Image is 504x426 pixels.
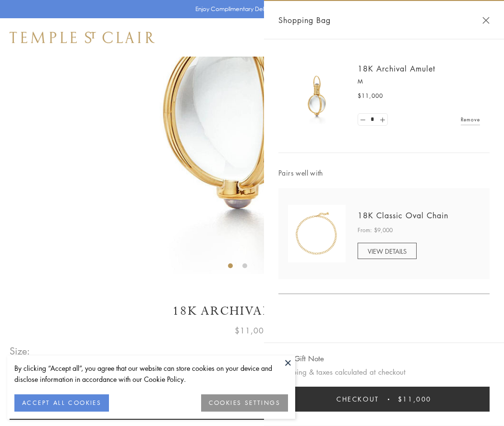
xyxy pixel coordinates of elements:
[195,4,304,14] p: Enjoy Complimentary Delivery & Returns
[278,167,490,178] span: Pairs well with
[358,210,448,221] a: 18K Classic Oval Chain
[14,363,288,385] div: By clicking “Accept all”, you agree that our website can store cookies on your device and disclos...
[368,247,407,256] span: VIEW DETAILS
[10,343,31,359] span: Size:
[235,324,269,337] span: $11,000
[358,114,368,126] a: Set quantity to 0
[10,32,155,43] img: Temple St. Clair
[336,394,379,404] span: Checkout
[288,205,346,262] img: N88865-OV18
[358,243,417,259] a: VIEW DETAILS
[278,366,490,378] p: Shipping & taxes calculated at checkout
[358,225,393,235] span: From: $9,000
[278,353,324,365] button: Add Gift Note
[358,63,435,74] a: 18K Archival Amulet
[398,394,432,404] span: $11,000
[461,114,480,125] a: Remove
[482,17,490,24] button: Close Shopping Bag
[201,394,288,412] button: COOKIES SETTINGS
[10,303,494,319] h1: 18K Archival Amulet
[358,91,383,101] span: $11,000
[14,394,109,412] button: ACCEPT ALL COOKIES
[288,67,346,125] img: 18K Archival Amulet
[358,77,480,86] p: M
[278,14,331,26] span: Shopping Bag
[377,114,387,126] a: Set quantity to 2
[278,387,490,412] button: Checkout $11,000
